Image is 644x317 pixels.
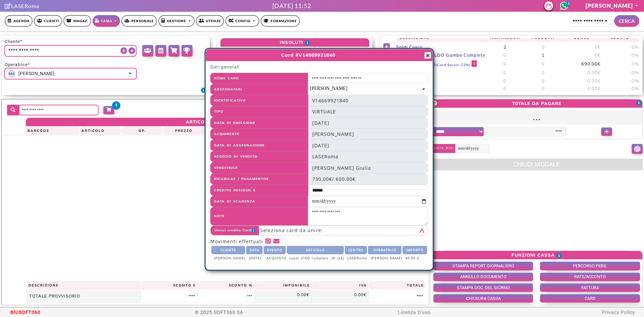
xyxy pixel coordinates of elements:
[210,238,428,245] span: Movimenti effettuati
[93,15,120,27] a: Cassa
[141,281,198,290] th: Sconto €
[63,15,91,27] a: Magaz.
[210,184,308,196] span: Credito residuo €
[595,44,601,50] span: 0€
[308,151,428,162] label: LASERoma
[540,294,640,303] button: CARD
[383,43,390,51] button: Utilizza nel carrello
[424,52,431,59] button: Close
[398,310,431,315] a: Licenza D'uso
[542,78,545,84] span: 0
[265,238,271,244] a: Invia lista movimenti tramite <b>Whatsapp</b>
[503,44,506,50] span: 2
[542,52,545,58] span: 1
[310,85,420,92] div: [PERSON_NAME]
[587,70,601,75] span: 0.00€
[5,3,39,9] a: Clicca per andare alla pagina di firmaLASERoma
[286,245,344,255] th: Articolo
[402,245,428,255] th: Importo
[27,290,141,303] th: TOTALE PROVVISORIO
[432,100,437,107] div: Il valore del carrello senza sconti è di 0.00€
[595,52,601,58] span: 0€
[632,52,639,58] span: 0%
[220,38,369,47] th: INSOLUTI
[272,1,311,10] div: [DATE] 11:52
[632,144,643,154] button: Modifica codice lotteria
[312,176,332,182] span: 730.00€
[211,52,406,59] span: Card #V14669921840
[431,251,642,259] th: Funzioni Cassa
[436,63,470,67] span: (Card Servizi 22%)
[503,52,506,58] span: 0
[286,255,344,261] td: Laser VISO completo -W (x )
[5,15,33,27] a: Agenda
[581,61,601,66] span: 690.00€
[632,78,639,84] span: 0%
[317,47,369,56] th: Data
[168,45,179,57] a: Vai ad <b>acquisti cliente</b>
[433,273,533,281] button: ANNULLO DOCUMENTO
[5,3,11,9] i: Clicca per andare alla pagina di firma
[27,281,141,290] th: Descrizione
[565,1,570,7] span: 29
[332,176,356,182] span: / 600.00€
[26,126,80,135] th: Barcode
[211,245,246,255] th: Cliente
[5,61,137,68] span: Operatrice*
[121,15,157,27] a: Personale
[344,245,367,255] th: Centro
[210,95,308,106] span: Identificativo
[308,95,428,106] label: V14669921840
[210,84,308,95] span: Assegnatari
[396,52,485,58] span: Percorso SMERALDO Gambe Complete
[540,262,640,270] button: PERCORSO PERS.
[273,238,280,244] a: Invia lista movimenti tramite <b>Email</b>
[34,15,62,27] a: Clienti
[155,45,166,57] a: Vai ad <b>appuntamenti cliente</b>
[211,226,259,235] span: Unisci credito Card
[367,245,402,255] th: Operatrice
[402,255,428,261] td: 40.00 €
[430,144,455,153] span: Data doc
[308,128,428,140] label: [PERSON_NAME]
[503,70,506,75] span: 0
[587,78,601,84] span: 0.00€
[632,61,639,66] span: 0%
[632,86,639,91] span: 0%
[632,70,639,75] span: 0%
[503,86,506,91] span: 0
[198,281,255,290] th: Sconto %
[431,110,642,124] label: ...
[308,106,428,117] label: VIRTUALE
[396,44,423,50] span: Saldi Cosce
[210,64,239,70] legend: Dati generali
[354,292,366,298] label: 0.00€
[210,151,308,162] span: Negozio di vendita
[312,281,369,290] th: IVA
[369,281,426,290] th: Totale
[210,196,308,207] span: Data di scadenza
[112,101,120,110] span: 5
[433,262,533,270] button: STAMPA REPORT GIORNALIERO
[18,70,54,77] span: [PERSON_NAME]
[128,47,135,54] button: Crea <b>Contatto rapido</b>
[540,273,640,281] button: RATE/ACCONTO
[367,255,402,261] td: [PERSON_NAME]
[632,44,639,50] span: 0%
[210,173,308,185] span: Ricarica€ / Pagamento€
[246,245,263,255] th: Data
[220,47,317,56] th: Descrizione
[261,15,300,27] a: Formazione
[210,207,308,225] span: Note
[587,86,601,91] span: 0.00€
[225,15,259,27] a: Config
[210,140,308,151] span: Data di assegnazione
[344,255,367,261] td: LASERoma
[196,15,224,27] a: Utenze
[512,100,561,107] div: TOTALE DA PAGARE
[5,38,22,45] span: Cliente*
[4,68,137,80] button: MAMelissa Augimeri
[569,15,613,27] input: Cerca cliente...
[542,86,545,91] span: 0
[211,255,246,261] td: [PERSON_NAME]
